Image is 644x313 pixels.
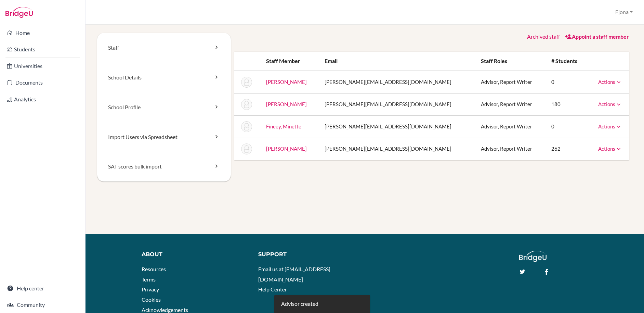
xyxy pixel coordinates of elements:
a: Documents [1,76,84,89]
img: Minette Fineey [241,121,252,132]
td: [PERSON_NAME][EMAIL_ADDRESS][DOMAIN_NAME] [319,138,475,160]
a: Staff [97,33,231,63]
div: Advisor created [281,300,318,308]
td: Advisor, Report Writer [475,138,546,160]
a: [PERSON_NAME] [266,101,307,107]
th: Staff roles [475,52,546,71]
a: Terms [142,276,156,283]
a: Students [1,42,84,56]
td: 180 [546,93,588,115]
td: [PERSON_NAME][EMAIL_ADDRESS][DOMAIN_NAME] [319,71,475,93]
a: Actions [598,79,622,85]
td: Advisor, Report Writer [475,71,546,93]
th: Email [319,52,475,71]
a: Analytics [1,92,84,106]
img: Pamela Allen [241,77,252,88]
a: Appoint a staff member [565,33,629,40]
div: About [142,251,248,259]
td: 262 [546,138,588,160]
a: School Details [97,63,231,92]
a: School Profile [97,92,231,122]
th: Staff member [261,52,319,71]
a: Actions [598,101,622,107]
img: Bridge-U [5,7,33,18]
a: Fineey, Minette [266,123,301,129]
div: Support [258,251,359,259]
img: Dareen Tawil [241,143,252,154]
a: Resources [142,266,166,272]
a: [PERSON_NAME] [266,79,307,85]
img: Mounir Corban [241,99,252,110]
th: # students [546,52,588,71]
a: Import Users via Spreadsheet [97,122,231,152]
img: logo_white@2x-f4f0deed5e89b7ecb1c2cc34c3e3d731f90f0f143d5ea2071677605dd97b5244.png [519,251,547,262]
td: [PERSON_NAME][EMAIL_ADDRESS][DOMAIN_NAME] [319,93,475,115]
td: Advisor, Report Writer [475,115,546,138]
td: 0 [546,71,588,93]
a: Help Center [258,286,287,292]
a: Home [1,26,84,40]
a: Universities [1,59,84,73]
td: Advisor, Report Writer [475,93,546,115]
a: Help center [1,281,84,295]
a: SAT scores bulk import [97,152,231,181]
td: [PERSON_NAME][EMAIL_ADDRESS][DOMAIN_NAME] [319,115,475,138]
a: Archived staff [527,33,560,40]
td: 0 [546,115,588,138]
a: Email us at [EMAIL_ADDRESS][DOMAIN_NAME] [258,266,330,283]
a: Actions [598,123,622,129]
a: [PERSON_NAME] [266,146,307,152]
a: Privacy [142,286,159,292]
button: Ejona [612,6,636,18]
a: Actions [598,146,622,152]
